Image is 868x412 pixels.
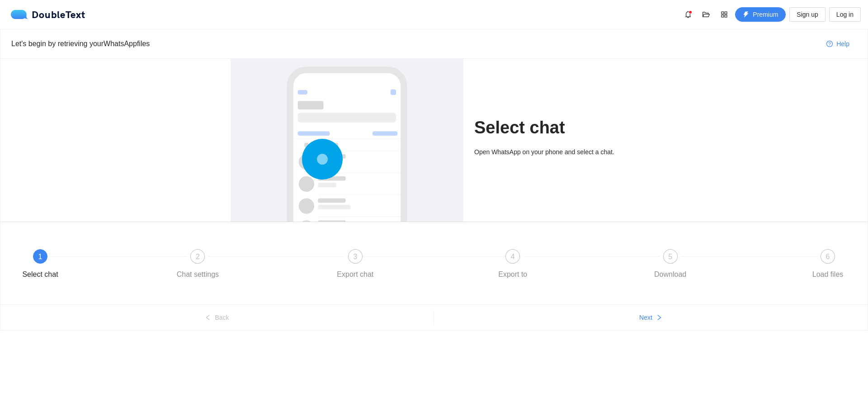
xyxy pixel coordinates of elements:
span: 3 [353,253,357,260]
button: bell [681,7,695,22]
div: 2Chat settings [171,249,329,282]
div: Chat settings [177,267,219,282]
span: 2 [196,253,200,260]
span: Next [639,313,652,322]
span: 1 [38,253,42,260]
div: Load files [812,267,844,282]
div: 1Select chat [14,249,171,282]
span: folder-open [699,11,713,18]
button: Log in [829,7,861,22]
div: Export to [498,267,527,282]
span: thunderbolt [743,11,749,19]
span: Premium [753,9,778,19]
button: thunderboltPremium [735,7,786,22]
span: appstore [717,11,731,18]
div: Open WhatsApp on your phone and select a chat. [474,147,637,157]
div: Let's begin by retrieving your WhatsApp files [11,38,819,49]
span: Help [836,39,849,49]
span: bell [681,11,695,18]
button: question-circleHelp [819,37,857,51]
button: appstore [717,7,731,22]
h1: Select chat [474,117,637,138]
div: 5Download [644,249,802,282]
div: 4Export to [486,249,644,282]
div: Export chat [337,267,373,282]
span: 4 [511,253,515,260]
span: Sign up [797,9,818,19]
button: leftBack [0,310,434,325]
span: 6 [826,253,830,260]
div: Download [654,267,686,282]
div: 6Load files [802,249,854,282]
span: 5 [668,253,672,260]
span: question-circle [826,41,833,48]
div: DoubleText [11,10,85,19]
a: logoDoubleText [11,10,85,19]
span: Log in [836,9,854,19]
div: Select chat [22,267,58,282]
span: right [656,314,662,322]
button: Nextright [434,310,868,325]
img: logo [11,10,32,19]
button: folder-open [699,7,713,22]
div: 3Export chat [329,249,486,282]
button: Sign up [789,7,825,22]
